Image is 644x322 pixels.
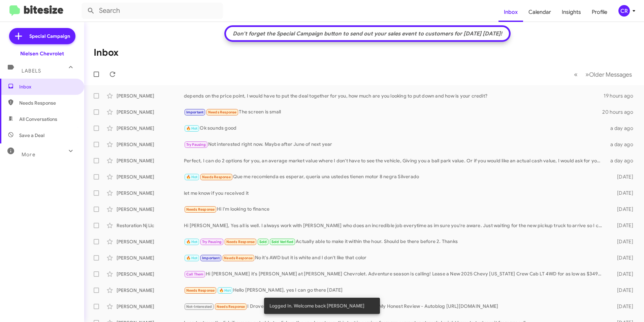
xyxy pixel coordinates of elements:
[184,254,606,262] div: No it's AWD but it is white and I don't like that color
[117,92,184,99] div: [PERSON_NAME]
[589,71,632,78] span: Older Messages
[186,240,198,244] span: 🔥 Hot
[271,240,294,244] span: Sold Verified
[606,141,639,148] div: a day ago
[117,141,184,148] div: [PERSON_NAME]
[117,125,184,132] div: [PERSON_NAME]
[19,100,76,106] span: Needs Response
[117,190,184,196] div: [PERSON_NAME]
[117,173,184,180] div: [PERSON_NAME]
[184,303,606,311] div: I Drove the 2026 Chevrolet Traverse High Country, Here Is My Honest Review - Autoblog [URL][DOMAI...
[19,132,44,139] span: Save a Deal
[184,287,606,294] div: Hello [PERSON_NAME], yes I can go there [DATE]
[604,92,639,99] div: 19 hours ago
[217,304,245,309] span: Needs Response
[184,206,606,213] div: Hi I'm looking to finance
[117,254,184,261] div: [PERSON_NAME]
[606,254,639,261] div: [DATE]
[186,142,206,147] span: Try Pausing
[117,109,184,115] div: [PERSON_NAME]
[82,3,223,19] input: Search
[269,302,364,309] span: Logged In. Welcome back [PERSON_NAME]
[186,272,204,276] span: Call Them
[19,116,57,123] span: All Conversations
[117,271,184,277] div: [PERSON_NAME]
[585,70,589,79] span: »
[186,207,215,212] span: Needs Response
[186,288,215,293] span: Needs Response
[498,2,523,22] a: Inbox
[606,303,639,310] div: [DATE]
[22,68,41,74] span: Labels
[586,2,613,22] a: Profile
[606,271,639,277] div: [DATE]
[184,238,606,246] div: Actually able to make it within the hour. Should be there before 2. Thanks
[606,206,639,213] div: [DATE]
[202,256,220,260] span: Important
[606,157,639,164] div: a day ago
[606,125,639,132] div: a day ago
[606,287,639,294] div: [DATE]
[184,270,606,278] div: Hi [PERSON_NAME] it's [PERSON_NAME] at [PERSON_NAME] Chevrolet. Adventure season is calling! Leas...
[606,173,639,180] div: [DATE]
[117,238,184,245] div: [PERSON_NAME]
[202,240,222,244] span: Try Pausing
[117,303,184,310] div: [PERSON_NAME]
[186,110,204,114] span: Important
[606,222,639,229] div: [DATE]
[20,50,64,57] div: Nielsen Chevrolet
[229,30,506,37] div: Don't forget the Special Campaign button to send out your sales event to customers for [DATE] [DA...
[523,2,556,22] a: Calendar
[202,175,231,179] span: Needs Response
[606,238,639,245] div: [DATE]
[618,5,630,17] div: CR
[259,240,267,244] span: Sold
[570,68,636,81] nav: Page navigation example
[219,288,231,293] span: 🔥 Hot
[208,110,237,114] span: Needs Response
[224,256,253,260] span: Needs Response
[117,287,184,294] div: [PERSON_NAME]
[22,152,35,158] span: More
[29,33,70,39] span: Special Campaign
[184,125,606,132] div: Ok sounds good
[556,2,586,22] a: Insights
[602,109,639,115] div: 20 hours ago
[226,240,255,244] span: Needs Response
[117,157,184,164] div: [PERSON_NAME]
[184,141,606,149] div: Not interested right now. Maybe after June of next year
[184,108,602,116] div: The screen is small
[184,190,606,196] div: let me know if you received it
[581,68,636,81] button: Next
[184,157,606,164] div: Perfect, I can do 2 options for you, an average market value where I don't have to see the vehicl...
[184,222,606,229] div: Hi [PERSON_NAME], Yes all is well. I always work with [PERSON_NAME] who does an incredible job ev...
[186,126,198,131] span: 🔥 Hot
[613,5,637,17] button: CR
[9,28,75,44] a: Special Campaign
[117,206,184,213] div: [PERSON_NAME]
[186,256,198,260] span: 🔥 Hot
[606,190,639,196] div: [DATE]
[186,175,198,179] span: 🔥 Hot
[19,83,76,90] span: Inbox
[574,70,578,79] span: «
[184,92,604,99] div: depends on the price point, I would have to put the deal together for you, how much are you looki...
[117,222,184,229] div: Restoration Nj Llc
[184,173,606,181] div: Que me recomienda es esperar, quería una ustedes tienen motor 8 negra Silverado
[94,47,119,58] h1: Inbox
[186,304,212,309] span: Not-Interested
[570,68,582,81] button: Previous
